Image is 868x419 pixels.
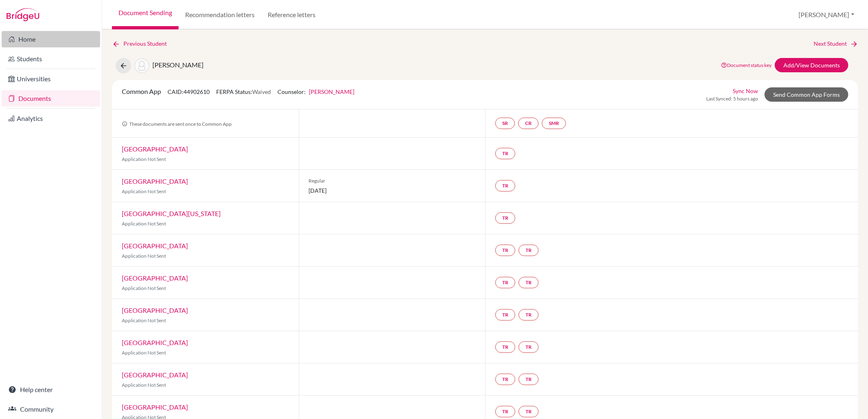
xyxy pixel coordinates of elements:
a: TR [495,406,515,417]
a: Home [2,31,100,47]
span: [DATE] [309,186,476,195]
button: [PERSON_NAME] [795,7,858,22]
a: [GEOGRAPHIC_DATA] [122,306,188,314]
span: Application Not Sent [122,382,166,388]
a: TR [519,341,539,353]
a: TR [495,309,515,321]
a: SMR [542,118,566,129]
a: [GEOGRAPHIC_DATA] [122,242,188,250]
span: Common App [122,87,161,95]
a: Add/View Documents [775,58,848,72]
a: TR [519,406,539,417]
a: Help center [2,381,100,398]
a: SR [495,118,515,129]
span: FERPA Status: [216,88,271,95]
a: TR [495,341,515,353]
img: Bridge-U [7,8,39,21]
span: Counselor: [277,88,354,95]
a: Document status key [721,62,772,68]
a: TR [519,245,539,256]
span: Application Not Sent [122,285,166,291]
a: TR [495,212,515,224]
span: Regular [309,177,476,185]
a: [GEOGRAPHIC_DATA] [122,403,188,411]
span: Application Not Sent [122,156,166,162]
a: TR [495,374,515,385]
a: TR [495,180,515,192]
a: TR [519,277,539,288]
a: TR [495,148,515,159]
a: Previous Student [112,39,173,48]
a: TR [495,277,515,288]
a: [GEOGRAPHIC_DATA] [122,274,188,282]
a: CR [518,118,539,129]
a: Send Common App Forms [765,87,848,102]
a: Documents [2,90,100,107]
a: Universities [2,71,100,87]
a: [GEOGRAPHIC_DATA] [122,177,188,185]
a: TR [519,374,539,385]
span: Application Not Sent [122,317,166,323]
span: Application Not Sent [122,350,166,356]
span: These documents are sent once to Common App [122,121,232,127]
a: Students [2,51,100,67]
a: [GEOGRAPHIC_DATA] [122,145,188,153]
a: TR [519,309,539,321]
a: [GEOGRAPHIC_DATA][US_STATE] [122,209,221,217]
a: Community [2,401,100,417]
span: Application Not Sent [122,253,166,259]
span: CAID: 44902610 [168,88,210,95]
span: Last Synced: 5 hours ago [706,95,758,103]
span: Application Not Sent [122,221,166,227]
span: Waived [252,88,271,95]
a: [PERSON_NAME] [309,88,354,95]
span: [PERSON_NAME] [152,61,204,69]
a: [GEOGRAPHIC_DATA] [122,339,188,346]
a: TR [495,245,515,256]
a: [GEOGRAPHIC_DATA] [122,371,188,379]
a: Analytics [2,110,100,127]
span: Application Not Sent [122,188,166,194]
a: Next Student [814,39,858,48]
a: Sync Now [733,87,758,95]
